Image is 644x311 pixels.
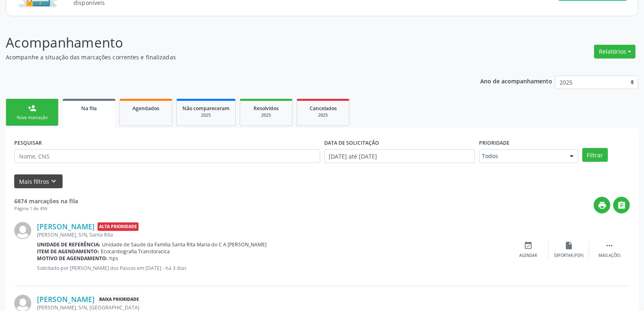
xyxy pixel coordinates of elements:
[598,253,620,259] div: Mais ações
[37,241,100,248] b: Unidade de referência:
[14,222,31,239] img: img
[12,115,52,121] div: Nova marcação
[582,148,608,162] button: Filtrar
[37,304,508,311] div: [PERSON_NAME], S/N, [GEOGRAPHIC_DATA]
[37,295,95,304] a: [PERSON_NAME]
[37,231,508,238] div: [PERSON_NAME], S/N, Santa Rita
[482,152,562,160] span: Todos
[37,255,108,262] b: Motivo de agendamento:
[519,253,537,259] div: Agendar
[101,248,170,255] span: Ecocardiografia Transtoracica
[524,241,533,250] i: event_available
[246,112,286,118] div: 2025
[28,104,37,113] div: person_add
[37,248,99,255] b: Item de agendamento:
[303,112,343,118] div: 2025
[564,241,573,250] i: insert_drive_file
[554,253,583,259] div: Exportar (PDF)
[6,33,449,53] p: Acompanhamento
[617,201,626,210] i: 
[324,137,379,149] label: DATA DE SOLICITAÇÃO
[49,177,58,186] i: keyboard_arrow_down
[479,137,510,149] label: Prioridade
[37,222,95,231] a: [PERSON_NAME]
[37,265,508,272] p: Solicitado por [PERSON_NAME] dos Passos em [DATE] - há 3 dias
[102,241,267,248] span: Unidade de Saude da Familia Santa Rita Maria do C A [PERSON_NAME]
[132,105,159,112] span: Agendados
[613,197,630,213] button: 
[594,197,610,213] button: print
[480,76,552,86] p: Ano de acompanhamento
[605,241,614,250] i: 
[324,149,475,163] input: Selecione um intervalo
[98,295,141,304] span: Baixa Prioridade
[98,222,139,231] span: Alta Prioridade
[594,45,635,59] button: Relatórios
[182,105,230,112] span: Não compareceram
[81,105,97,112] span: Na fila
[14,205,78,212] div: Página 1 de 459
[6,53,449,61] p: Acompanhe a situação das marcações correntes e finalizadas
[14,149,320,163] input: Nome, CNS
[14,174,63,189] button: Mais filtroskeyboard_arrow_down
[310,105,337,112] span: Cancelados
[14,137,42,149] label: PESQUISAR
[598,201,607,210] i: print
[182,112,230,118] div: 2025
[109,255,118,262] span: hps
[14,197,78,205] strong: 6874 marcações na fila
[254,105,279,112] span: Resolvidos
